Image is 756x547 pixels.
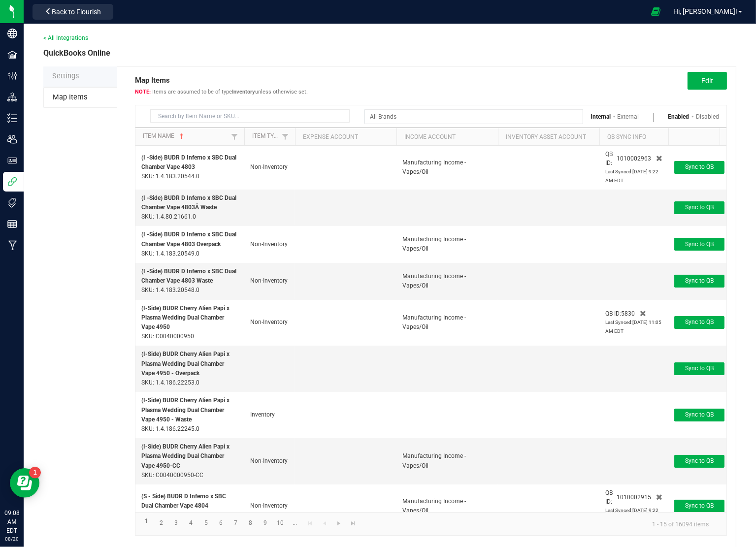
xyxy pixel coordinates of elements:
[402,273,466,289] span: Manufacturing Income - Vapes/Oil
[346,516,361,530] a: Go to the last page
[673,7,737,15] span: Hi, [PERSON_NAME]!
[591,113,611,120] a: Internal
[141,154,236,170] span: (I -Side) BUDR D Inferno x SBC Dual Chamber Vape 4803
[232,89,255,95] strong: Inventory
[674,409,724,421] button: Sync to QB
[141,268,236,284] span: (I -Side) BUDR D Inferno x SBC Dual Chamber Vape 4803 Waste
[605,320,632,325] span: Last Synced:
[250,277,288,284] span: Non-Inventory
[685,204,714,211] span: Sync to QB
[43,47,110,59] span: QuickBooks Online
[685,365,714,372] span: Sync to QB
[229,516,243,530] a: Page 7
[605,488,617,506] span: QB ID:
[685,457,714,464] span: Sync to QB
[617,154,651,163] span: 1010002963
[250,163,288,170] span: Non-Inventory
[33,4,113,20] button: Back to Flourish
[599,128,668,146] th: QB Sync Info
[250,411,275,418] span: Inventory
[273,516,287,530] a: Page 10
[288,516,302,530] a: Page 11
[688,72,727,90] button: Edit
[7,177,17,187] inline-svg: Integrations
[141,351,230,376] span: (I-Side) BUDR Cherry Alien Papi x Plasma Wedding Dual Chamber Vape 4950 - Overpack
[154,516,168,530] a: Page 2
[52,72,79,80] span: Settings
[141,471,238,480] p: SKU: C0040000950-CC
[141,378,238,387] p: SKU: 1.4.186.22253.0
[214,516,228,530] a: Page 6
[701,77,713,85] span: Edit
[243,516,258,530] a: Page 8
[52,8,101,16] span: Back to Flourish
[674,500,724,513] button: Sync to QB
[350,519,358,527] span: Go to the last page
[402,498,466,514] span: Manufacturing Income - Vapes/Oil
[7,219,17,229] inline-svg: Reports
[402,236,466,252] span: Manufacturing Income - Vapes/Oil
[332,516,346,530] a: Go to the next page
[141,305,230,330] span: (I-Side) BUDR Cherry Alien Papi x Plasma Wedding Dual Chamber Vape 4950
[685,319,714,325] span: Sync to QB
[250,457,288,464] span: Non-Inventory
[674,455,724,468] button: Sync to QB
[685,411,714,418] span: Sync to QB
[143,132,228,140] a: Item NameSortable
[7,71,17,81] inline-svg: Configuration
[141,286,238,295] p: SKU: 1.4.183.20548.0
[605,169,632,174] span: Last Synced:
[644,516,717,531] kendo-pager-info: 1 - 15 of 16094 items
[365,110,570,124] input: All Brands
[141,194,236,211] span: (I -Side) BUDR D Inferno x SBC Dual Chamber Vape 4803Â Waste
[674,316,724,329] button: Sync to QB
[674,362,724,375] button: Sync to QB
[402,314,466,330] span: Manufacturing Income - Vapes/Oil
[7,113,17,123] inline-svg: Inventory
[605,320,661,334] span: [DATE] 11:05 AM EDT
[135,72,308,95] span: Map Items
[29,467,41,479] iframe: Resource center unread badge
[4,509,19,535] p: 09:08 AM EDT
[7,198,17,208] inline-svg: Tags
[184,516,198,530] a: Page 4
[605,309,621,318] span: QB ID:
[685,241,714,248] span: Sync to QB
[199,516,213,530] a: Page 5
[150,109,350,123] input: Search by Item Name or SKU...
[139,514,154,527] a: Page 1
[668,113,690,120] a: Enabled
[250,241,288,248] span: Non-Inventory
[685,277,714,284] span: Sync to QB
[7,29,17,38] inline-svg: Company
[696,113,719,120] a: Disabled
[252,132,279,140] a: Item TypeSortable
[402,159,466,175] span: Manufacturing Income - Vapes/Oil
[605,508,632,513] span: Last Synced:
[685,502,714,509] span: Sync to QB
[141,231,236,247] span: (I -Side) BUDR D Inferno x SBC Dual Chamber Vape 4803 Overpack
[169,516,183,530] a: Page 3
[141,212,238,222] p: SKU: 1.4.80.21661.0
[135,89,308,95] span: Items are assumed to be of type unless otherwise set.
[498,128,599,146] th: Inventory Asset Account
[141,493,226,509] span: (S - Side) BUDR D Inferno x SBC Dual Chamber Vape 4804
[335,519,343,527] span: Go to the next page
[685,163,714,170] span: Sync to QB
[295,128,396,146] th: Expense Account
[141,332,238,341] p: SKU: C0040000950
[141,511,238,520] p: SKU: 1.4.183.20545.0
[43,34,88,41] a: < All Integrations
[53,93,87,101] span: Map Items
[7,240,17,250] inline-svg: Manufacturing
[7,156,17,165] inline-svg: User Roles
[178,132,186,140] span: Sortable
[250,502,288,509] span: Non-Inventory
[258,516,272,530] a: Page 9
[141,249,238,258] p: SKU: 1.4.183.20549.0
[645,2,667,21] span: Open Ecommerce Menu
[402,452,466,469] span: Manufacturing Income - Vapes/Oil
[4,535,19,543] p: 08/20
[7,92,17,102] inline-svg: Distribution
